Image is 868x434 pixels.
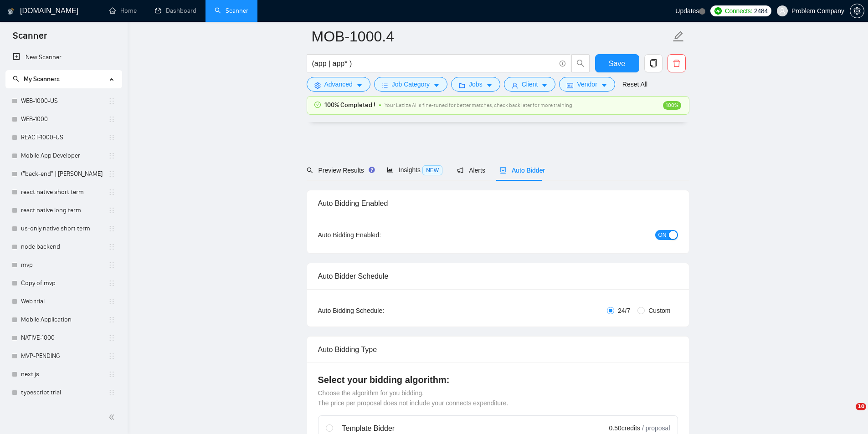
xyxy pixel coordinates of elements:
[356,82,363,89] span: caret-down
[486,82,493,89] span: caret-down
[601,82,607,89] span: caret-down
[5,347,122,365] li: MVP-PENDING
[567,82,573,89] span: idcard
[307,167,313,174] span: search
[572,59,589,67] span: search
[392,79,430,89] span: Job Category
[385,102,574,108] span: Your Laziza AI is fine-tuned for better matches, check back later for more training!
[5,48,122,66] li: New Scanner
[754,6,768,16] span: 2484
[850,4,864,18] button: setting
[5,274,122,292] li: Copy of mvp
[21,311,108,329] a: Mobile Application
[324,79,353,89] span: Advanced
[108,280,115,287] span: holder
[645,59,662,67] span: copy
[108,170,115,178] span: holder
[108,334,115,342] span: holder
[663,101,681,110] span: 100%
[108,97,115,105] span: holder
[668,59,685,67] span: delete
[644,54,663,72] button: copy
[673,31,684,42] span: edit
[108,413,118,422] span: double-left
[21,365,108,383] a: next js
[324,100,375,110] span: 100% Completed !
[21,274,108,292] a: Copy of mvp
[5,165,122,183] li: ("back-end" | backen
[614,306,634,316] span: 24/7
[675,7,699,15] span: Updates
[21,128,108,147] a: REACT-1000-US
[318,190,678,216] div: Auto Bidding Enabled
[108,134,115,141] span: holder
[609,423,640,433] span: 0.50 credits
[5,292,122,311] li: Web trial
[645,306,674,316] span: Custom
[433,82,440,89] span: caret-down
[215,7,248,15] a: searchScanner
[368,166,376,174] div: Tooltip anchor
[155,7,196,15] a: dashboardDashboard
[318,306,438,316] div: Auto Bidding Schedule:
[21,238,108,256] a: node backend
[595,54,639,72] button: Save
[13,75,60,83] span: My Scanners
[21,165,108,183] a: ("back-end" | [PERSON_NAME]
[108,243,115,250] span: holder
[318,263,678,289] div: Auto Bidder Schedule
[560,61,565,66] span: info-circle
[318,389,508,407] span: Choose the algorithm for you bidding. The price per proposal does not include your connects expen...
[5,311,122,329] li: Mobile Application
[318,337,678,363] div: Auto Bidding Type
[307,77,370,92] button: settingAdvancedcaret-down
[314,102,321,108] span: check-circle
[108,261,115,269] span: holder
[422,165,442,175] span: NEW
[21,220,108,238] a: us-only native short term
[559,77,615,92] button: idcardVendorcaret-down
[5,183,122,201] li: react native short term
[108,116,115,123] span: holder
[5,201,122,220] li: react native long term
[108,389,115,396] span: holder
[387,167,393,173] span: area-chart
[21,329,108,347] a: NATIVE-1000
[5,147,122,165] li: Mobile App Developer
[541,82,548,89] span: caret-down
[21,147,108,165] a: Mobile App Developer
[459,82,465,89] span: folder
[658,230,667,240] span: ON
[312,58,555,69] input: Search Freelance Jobs...
[642,424,670,433] span: / proposal
[342,423,554,434] div: Template Bidder
[850,7,864,15] a: setting
[5,29,54,48] span: Scanner
[5,383,122,402] li: typescript trial
[13,48,114,66] a: New Scanner
[5,110,122,128] li: WEB-1000
[5,238,122,256] li: node backend
[312,25,671,48] input: Scanner name...
[522,79,538,89] span: Client
[5,128,122,147] li: REACT-1000-US
[21,256,108,274] a: mvp
[668,54,686,72] button: delete
[5,329,122,347] li: NATIVE-1000
[500,167,545,174] span: Auto Bidder
[571,54,590,72] button: search
[108,371,115,378] span: holder
[21,292,108,311] a: Web trial
[24,75,60,83] span: My Scanners
[21,347,108,365] a: MVP-PENDING
[8,4,14,19] img: logo
[5,92,122,110] li: WEB-1000-US
[725,6,752,16] span: Connects:
[451,77,500,92] button: folderJobscaret-down
[837,403,859,425] iframe: Intercom live chat
[5,365,122,383] li: next js
[109,7,137,15] a: homeHome
[500,167,506,174] span: robot
[609,58,625,69] span: Save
